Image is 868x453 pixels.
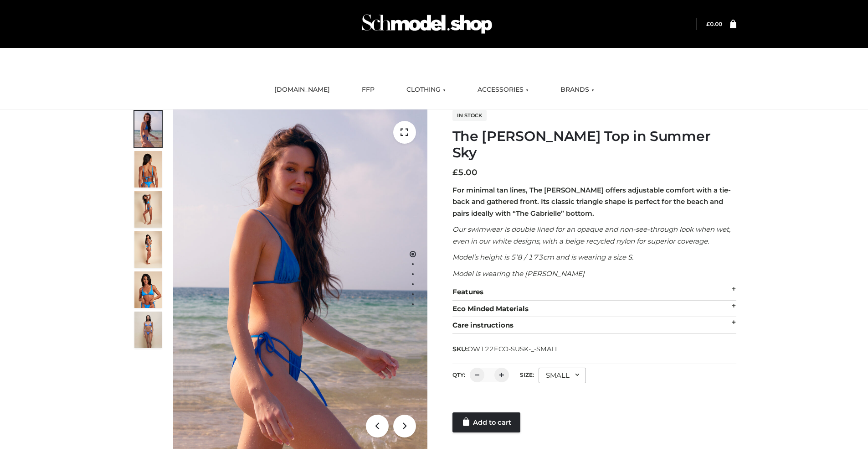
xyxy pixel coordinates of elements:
[452,128,736,161] h1: The [PERSON_NAME] Top in Summer Sky
[452,317,736,334] div: Care instructions
[359,6,495,42] img: Schmodel Admin 964
[706,21,722,27] bdi: 0.00
[134,111,162,147] img: 1.Alex-top_SS-1_4464b1e7-c2c9-4e4b-a62c-58381cd673c0-1.jpg
[452,186,731,218] strong: For minimal tan lines, The [PERSON_NAME] offers adjustable comfort with a tie-back and gathered f...
[134,151,162,187] img: 5.Alex-top_CN-1-1_1-1.jpg
[539,368,586,383] div: SMALL
[471,80,535,100] a: ACCESSORIES
[467,345,559,353] span: OW122ECO-SUSK-_-SMALL
[554,80,601,100] a: BRANDS
[452,269,585,278] em: Model is wearing the [PERSON_NAME]
[134,191,162,228] img: 4.Alex-top_CN-1-1-2.jpg
[520,371,534,378] label: Size:
[452,301,736,318] div: Eco Minded Materials
[452,253,633,261] em: Model’s height is 5’8 / 173cm and is wearing a size S.
[355,80,381,100] a: FFP
[452,344,560,354] span: SKU:
[452,371,465,378] label: QTY:
[267,80,337,100] a: [DOMAIN_NAME]
[452,167,478,177] bdi: 5.00
[452,167,458,177] span: £
[134,271,162,308] img: 2.Alex-top_CN-1-1-2.jpg
[400,80,452,100] a: CLOTHING
[134,231,162,268] img: 3.Alex-top_CN-1-1-2.jpg
[452,412,520,432] a: Add to cart
[134,312,162,348] img: SSVC.jpg
[452,225,730,245] em: Our swimwear is double lined for an opaque and non-see-through look when wet, even in our white d...
[706,21,722,27] a: £0.00
[706,21,710,27] span: £
[173,109,427,449] img: 1.Alex-top_SS-1_4464b1e7-c2c9-4e4b-a62c-58381cd673c0 (1)
[452,284,736,301] div: Features
[452,110,487,121] span: In stock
